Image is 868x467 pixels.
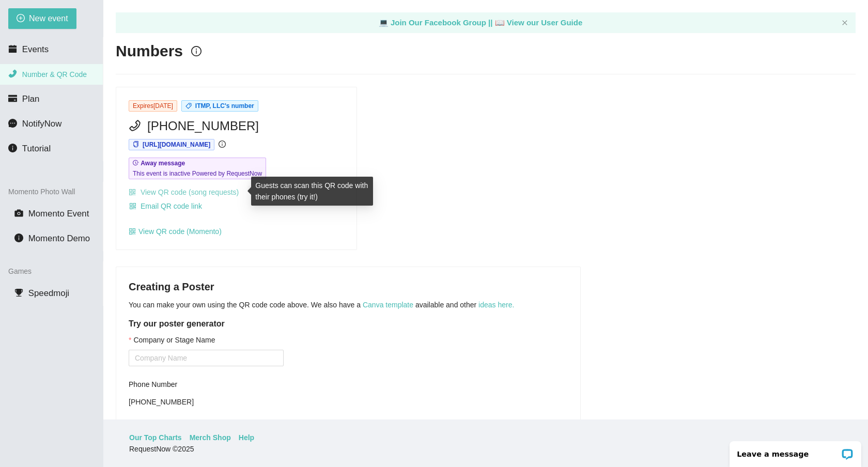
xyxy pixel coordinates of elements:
[363,301,413,309] a: Canva template
[842,20,848,26] span: close
[129,203,136,211] span: qrcode
[195,102,254,110] span: ITMP, LLC's number
[22,70,87,79] span: Number & QR Code
[191,46,202,56] span: info-circle
[129,188,239,196] a: qrcode View QR code (song requests)
[129,227,222,236] a: qrcodeView QR code (Momento)
[133,160,139,166] span: field-time
[133,168,262,179] span: This event is inactive Powered by RequestNow
[129,379,284,390] div: Phone Number
[219,141,226,148] span: info-circle
[129,443,840,455] div: RequestNow © 2025
[723,434,868,467] iframe: LiveChat chat widget
[22,44,49,54] span: Events
[379,18,495,27] a: laptop Join Our Facebook Group ||
[129,432,182,443] a: Our Top Charts
[133,141,139,147] span: copy
[129,100,177,112] span: Expires [DATE]
[495,18,583,27] a: laptop View our User Guide
[129,334,215,346] label: Company or Stage Name
[141,160,185,167] b: Away message
[17,14,25,24] span: plus-circle
[29,12,68,25] span: New event
[14,233,23,242] span: info-circle
[8,119,17,128] span: message
[190,432,231,443] a: Merch Shop
[129,198,203,214] button: qrcodeEmail QR code link
[8,94,17,103] span: credit-card
[14,288,23,297] span: trophy
[185,103,192,109] span: tag
[129,394,284,410] div: [PHONE_NUMBER]
[22,144,51,153] span: Tutorial
[129,189,136,196] span: qrcode
[8,144,17,152] span: info-circle
[129,228,136,235] span: qrcode
[239,432,254,443] a: Help
[22,94,40,104] span: Plan
[147,116,259,136] span: [PHONE_NUMBER]
[129,279,568,294] h4: Creating a Poster
[129,318,568,330] h5: Try our poster generator
[8,8,76,29] button: plus-circleNew event
[251,177,373,206] div: Guests can scan this QR code with their phones (try it!)
[28,233,90,243] span: Momento Demo
[28,288,69,298] span: Speedmoji
[478,301,514,309] a: ideas here.
[143,141,210,148] span: [URL][DOMAIN_NAME]
[495,18,505,27] span: laptop
[129,119,141,132] span: phone
[116,41,183,62] h2: Numbers
[141,200,202,212] span: Email QR code link
[379,18,389,27] span: laptop
[8,44,17,53] span: calendar
[14,209,23,217] span: camera
[22,119,61,129] span: NotifyNow
[8,69,17,78] span: phone
[129,350,284,366] input: Company or Stage Name
[842,20,848,26] button: close
[129,299,568,310] p: You can make your own using the QR code code above. We also have a available and other
[28,209,89,219] span: Momento Event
